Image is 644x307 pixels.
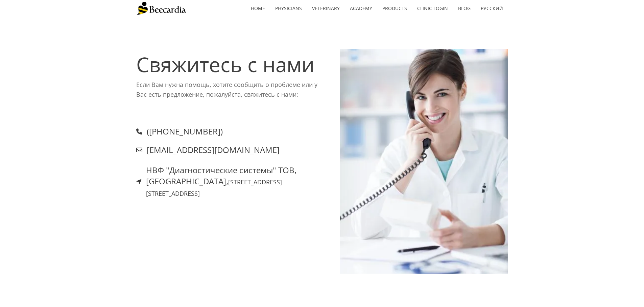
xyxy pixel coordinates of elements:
a: Physicians [270,1,307,16]
span: Свяжитесь с нами [136,51,314,78]
a: Blog [453,1,476,16]
h4: ([PHONE_NUMBER]) [147,127,223,135]
a: Products [377,1,412,16]
a: Veterinary [307,1,345,16]
h4: [GEOGRAPHIC_DATA], [146,176,326,198]
h4: [EMAIL_ADDRESS][DOMAIN_NAME] [147,146,280,154]
span: [STREET_ADDRESS] [STREET_ADDRESS] [146,178,282,197]
a: Clinic Login [412,1,453,16]
span: Если Вам нужна помощь, хотите сообщить о проблеме или у Вас есть предложение, пожалуйста, свяжите... [136,81,317,98]
img: Beecardia [136,2,186,15]
a: Academy [345,1,377,16]
a: Русский [476,1,508,16]
h4: НВФ "Диагностические системы" ТОВ, [146,164,326,176]
a: home [246,1,270,16]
